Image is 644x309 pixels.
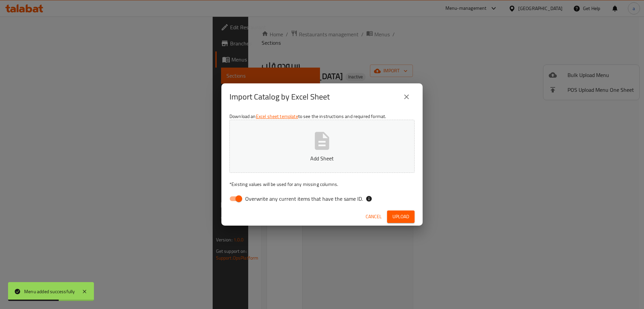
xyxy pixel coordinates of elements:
[229,120,415,173] button: Add Sheet
[229,181,415,188] p: Existing values will be used for any missing columns.
[240,154,404,162] p: Add Sheet
[392,213,409,221] span: Upload
[398,89,415,105] button: close
[221,110,423,208] div: Download an to see the instructions and required format.
[24,288,75,295] div: Menu added successfully
[387,210,415,223] button: Upload
[256,112,298,121] a: Excel sheet template
[245,195,363,203] span: Overwrite any current items that have the same ID.
[366,195,372,202] svg: If the overwrite option isn't selected, then the items that match an existing ID will be ignored ...
[363,210,384,223] button: Cancel
[229,91,330,102] h2: Import Catalog by Excel Sheet
[366,213,382,221] span: Cancel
